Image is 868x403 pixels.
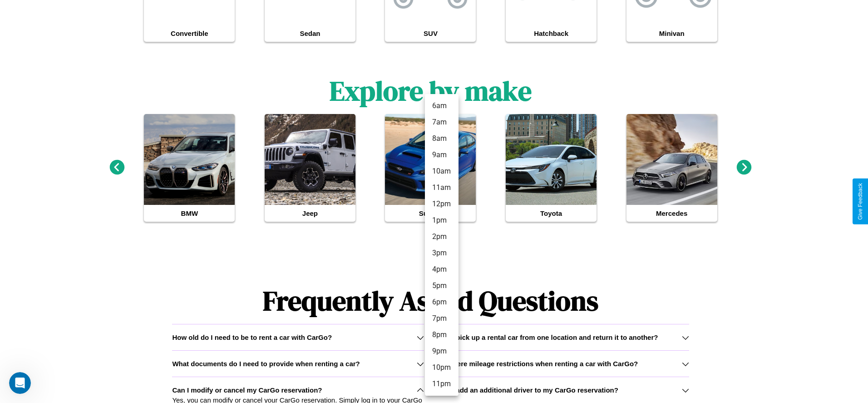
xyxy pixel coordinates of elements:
li: 11pm [425,376,459,392]
li: 4pm [425,261,459,278]
iframe: Intercom live chat [9,372,31,394]
li: 3pm [425,245,459,261]
li: 6pm [425,294,459,310]
li: 10pm [425,359,459,376]
div: Give Feedback [857,183,863,220]
li: 9am [425,147,459,163]
li: 9pm [425,343,459,359]
li: 6am [425,98,459,114]
li: 8am [425,130,459,147]
li: 7am [425,114,459,130]
li: 8pm [425,327,459,343]
li: 10am [425,163,459,179]
li: 1pm [425,212,459,229]
li: 5pm [425,278,459,294]
li: 12pm [425,196,459,212]
li: 7pm [425,310,459,327]
li: 2pm [425,229,459,245]
li: 11am [425,179,459,196]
